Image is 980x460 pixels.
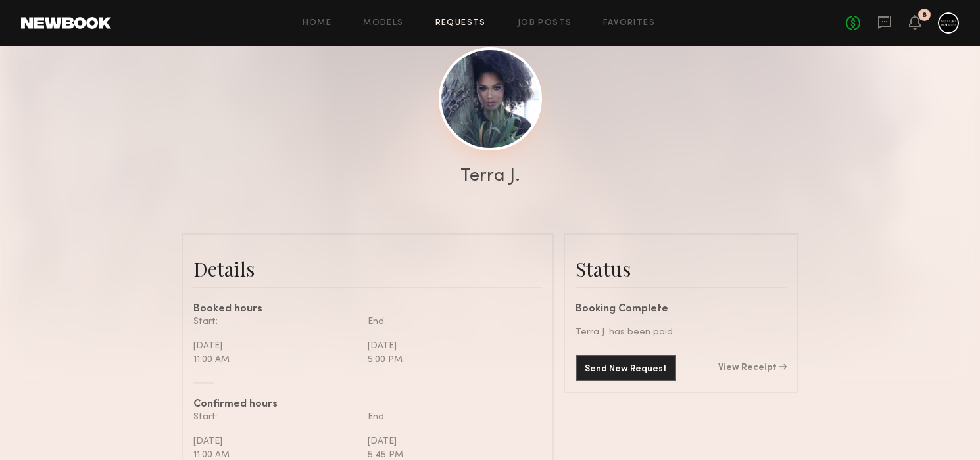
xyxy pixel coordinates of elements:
div: Terra J. [460,167,520,185]
div: Details [193,256,542,282]
div: Status [576,256,787,282]
div: Booking Complete [576,304,787,315]
a: Requests [435,19,486,28]
div: 11:00 AM [193,353,358,367]
a: Home [303,19,332,28]
div: Terra J. has been paid. [576,325,787,339]
div: End: [368,410,532,424]
div: End: [368,315,532,329]
a: Job Posts [518,19,572,28]
div: Booked hours [193,304,542,315]
a: View Receipt [718,363,787,373]
div: [DATE] [368,339,532,353]
div: 8 [922,12,927,19]
a: Models [363,19,403,28]
a: Favorites [603,19,655,28]
div: Start: [193,315,358,329]
div: [DATE] [193,434,358,448]
div: Confirmed hours [193,400,542,410]
button: Send New Request [576,355,676,381]
div: [DATE] [368,434,532,448]
div: [DATE] [193,339,358,353]
div: Start: [193,410,358,424]
div: 5:00 PM [368,353,532,367]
